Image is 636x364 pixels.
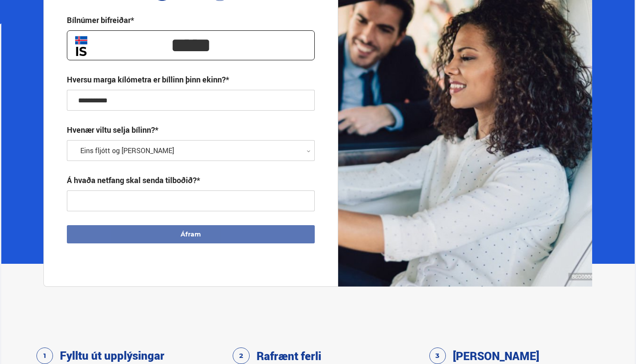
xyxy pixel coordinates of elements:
[7,3,33,30] button: Open LiveChat chat widget
[67,175,200,185] div: Á hvaða netfang skal senda tilboðið?*
[67,74,229,85] div: Hversu marga kílómetra er bíllinn þinn ekinn?*
[67,125,158,135] label: Hvenær viltu selja bílinn?*
[453,348,539,364] h3: [PERSON_NAME]
[67,225,315,243] button: Áfram
[257,348,321,364] h3: Rafrænt ferli
[67,15,134,25] div: Bílnúmer bifreiðar*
